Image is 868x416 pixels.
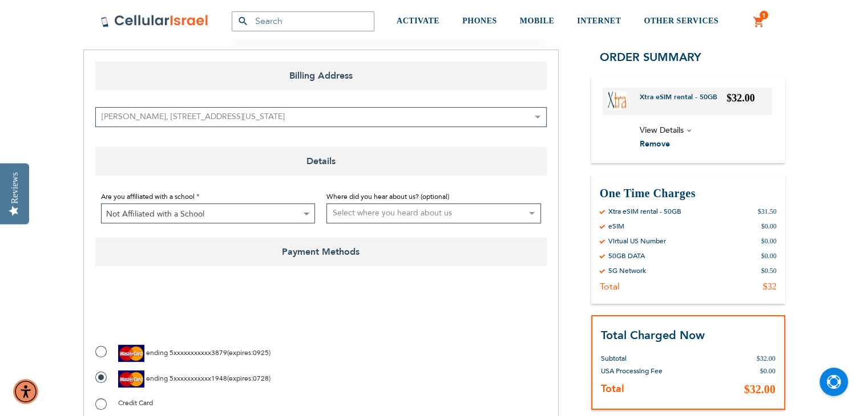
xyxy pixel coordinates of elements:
span: Not Affiliated with a School [101,203,316,223]
span: $32.00 [757,354,776,362]
span: 1 [762,11,766,20]
span: Credit Card [118,398,153,407]
span: ACTIVATE [397,17,439,25]
img: Cellular Israel Logo [100,14,209,28]
span: expires [229,374,251,383]
div: $31.50 [758,207,777,216]
span: 0728 [253,374,269,383]
img: MasterCard [118,345,144,362]
div: eSIM [608,222,624,231]
h3: One Time Charges [600,186,777,201]
span: Remove [640,138,670,149]
a: Xtra eSIM rental - 50GB [640,92,726,111]
span: Not Affiliated with a School [102,204,315,224]
span: Order Summary [600,50,701,65]
span: ending [146,374,168,383]
label: ( : ) [95,345,271,362]
iframe: reCAPTCHA [95,292,269,336]
div: Accessibility Menu [13,379,38,404]
span: OTHER SERVICES [644,17,718,25]
div: $0.00 [761,222,777,231]
span: Where did you hear about us? (optional) [326,192,449,201]
span: 0925 [253,348,269,357]
div: $0.00 [761,236,777,246]
strong: Total Charged Now [601,328,705,343]
label: ( : ) [95,370,271,388]
span: Details [95,147,547,176]
th: Subtotal [601,344,690,365]
a: 1 [753,15,765,29]
span: View Details [640,125,684,136]
span: expires [229,348,251,357]
span: Billing Address [95,62,547,90]
span: ending [146,348,168,357]
span: 5xxxxxxxxxxx3879 [169,348,227,357]
div: $32 [763,281,777,292]
img: Xtra eSIM rental - 50GB [607,91,627,110]
span: Payment Methods [95,238,547,266]
div: Xtra eSIM rental - 50GB [608,207,681,216]
div: Reviews [10,172,20,203]
strong: Total [601,382,624,396]
span: $32.00 [744,383,776,395]
img: MasterCard [118,370,144,388]
span: 5xxxxxxxxxxx1948 [169,374,227,383]
span: MOBILE [520,17,555,25]
div: $0.50 [761,266,777,275]
div: 5G Network [608,266,646,275]
span: $0.00 [760,367,776,375]
div: Virtual US Number [608,236,666,246]
span: INTERNET [577,17,621,25]
span: Are you affiliated with a school [101,192,195,201]
div: Total [600,281,620,292]
span: PHONES [462,17,497,25]
div: $0.00 [761,251,777,260]
input: Search [232,11,374,31]
span: $32.00 [726,92,755,104]
div: 50GB DATA [608,251,645,260]
span: USA Processing Fee [601,366,663,376]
